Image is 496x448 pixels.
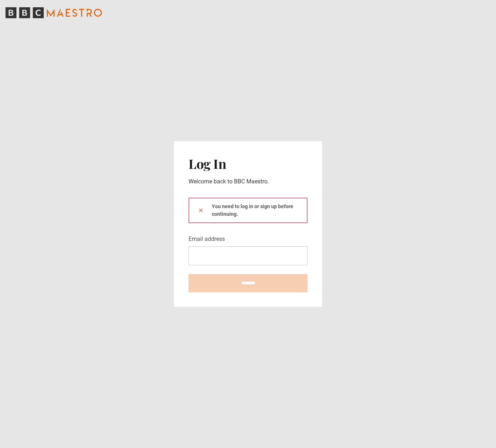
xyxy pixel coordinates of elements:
[189,198,307,223] div: You need to log in or sign up before continuing.
[189,177,307,186] p: Welcome back to BBC Maestro.
[5,7,102,18] svg: BBC Maestro
[189,156,307,171] h2: Log In
[189,235,225,243] label: Email address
